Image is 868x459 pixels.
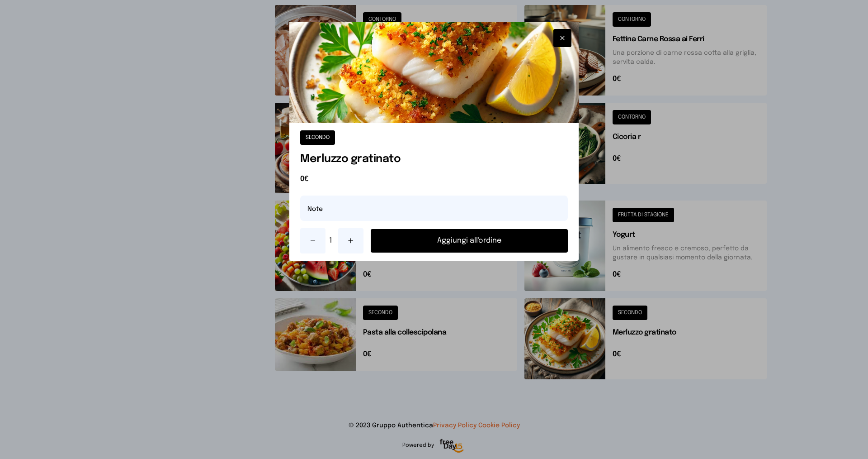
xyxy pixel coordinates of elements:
h1: Merluzzo gratinato [300,152,568,167]
span: 1 [329,235,335,246]
button: SECONDO [300,130,335,145]
span: 0€ [300,174,568,185]
img: Merluzzo gratinato [289,22,579,123]
button: Aggiungi all'ordine [371,229,568,253]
